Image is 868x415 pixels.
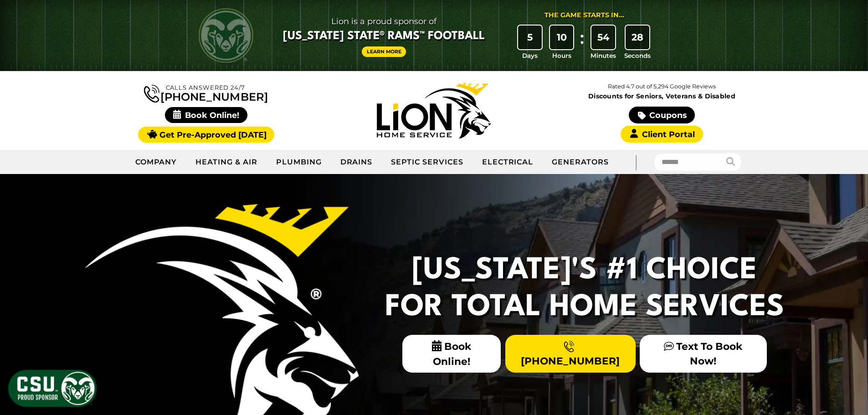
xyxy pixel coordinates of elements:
[267,151,331,174] a: Plumbing
[380,252,790,326] h2: [US_STATE]'s #1 Choice For Total Home Services
[165,107,247,123] span: Book Online!
[591,51,616,60] span: Minutes
[144,83,268,102] a: [PHONE_NUMBER]
[7,369,98,408] img: CSU Sponsor Badge
[624,51,651,60] span: Seconds
[550,26,574,49] div: 10
[362,46,406,57] a: Learn More
[382,151,473,174] a: Septic Services
[577,26,586,61] div: :
[544,10,624,20] div: The Game Starts in...
[186,151,267,174] a: Heating & Air
[199,8,253,63] img: CSU Rams logo
[640,335,766,372] a: Text To Book Now!
[283,14,485,29] span: Lion is a proud sponsor of
[126,151,187,174] a: Company
[543,151,618,174] a: Generators
[618,150,654,174] div: |
[331,151,382,174] a: Drains
[621,126,703,143] a: Client Portal
[591,26,615,49] div: 54
[518,26,542,49] div: 5
[629,107,694,123] a: Coupons
[377,83,491,138] img: Lion Home Service
[548,82,776,92] p: Rated 4.7 out of 5,294 Google Reviews
[552,51,571,60] span: Hours
[505,335,636,372] a: [PHONE_NUMBER]
[283,29,485,44] span: [US_STATE] State® Rams™ Football
[402,335,501,373] span: Book Online!
[473,151,543,174] a: Electrical
[138,127,274,143] a: Get Pre-Approved [DATE]
[626,26,649,49] div: 28
[550,93,774,99] span: Discounts for Seniors, Veterans & Disabled
[522,51,538,60] span: Days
